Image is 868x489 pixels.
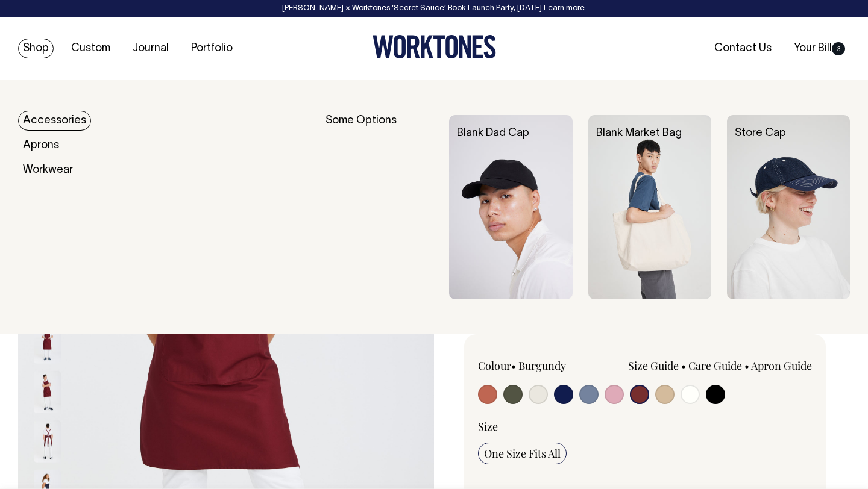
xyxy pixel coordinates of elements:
span: • [511,358,516,373]
a: Care Guide [688,358,742,373]
a: Blank Dad Cap [457,128,529,139]
a: Blank Market Bag [596,128,682,139]
a: Custom [66,39,115,58]
img: Blank Market Bag [588,115,711,299]
a: Accessories [18,111,91,131]
label: Burgundy [518,358,566,373]
a: Your Bill3 [789,39,850,58]
span: • [744,358,749,373]
span: 3 [832,42,845,55]
a: Portfolio [186,39,237,58]
a: Store Cap [735,128,786,139]
div: Some Options [325,115,433,299]
img: burgundy [34,321,61,363]
img: Blank Dad Cap [449,115,572,299]
div: Colour [478,358,612,373]
a: Shop [18,39,54,58]
div: [PERSON_NAME] × Worktones ‘Secret Sauce’ Book Launch Party, [DATE]. . [12,4,856,13]
a: Contact Us [709,39,776,58]
a: Apron Guide [751,358,812,373]
input: One Size Fits All [478,443,567,464]
a: Size Guide [628,358,679,373]
img: burgundy [34,370,61,413]
span: One Size Fits All [484,446,561,461]
a: Aprons [18,135,64,155]
a: Workwear [18,160,78,180]
img: burgundy [34,420,61,462]
div: Size [478,419,812,434]
span: • [681,358,686,373]
img: Store Cap [727,115,850,299]
a: Learn more [544,5,585,12]
a: Journal [128,39,174,58]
